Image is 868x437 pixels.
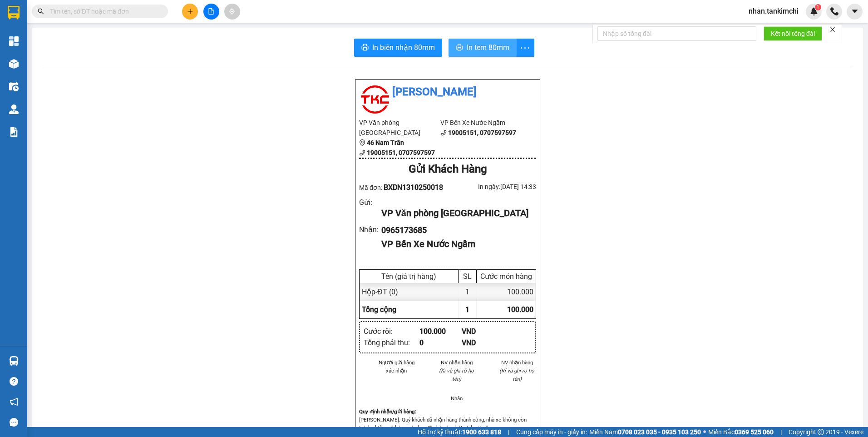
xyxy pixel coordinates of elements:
input: Nhập số tổng đài [597,26,756,41]
div: VND [462,326,504,337]
sup: 1 [815,4,821,10]
span: caret-down [851,7,859,15]
span: | [780,427,782,437]
img: logo.jpg [359,84,391,115]
div: VP Văn phòng [GEOGRAPHIC_DATA] [381,206,529,220]
button: Kết nối tổng đài [764,26,822,41]
span: close [829,26,836,33]
img: warehouse-icon [9,356,19,366]
div: Gửi Khách Hàng [359,161,536,178]
span: Cung cấp máy in - giấy in: [516,427,587,437]
div: VND [462,337,504,348]
p: [PERSON_NAME]: Quý khách đã nhận hàng thành công, nhà xe không còn trách nhiệm về bảo quản hay đề... [359,416,536,432]
span: plus [187,8,193,15]
span: phone [359,149,365,156]
button: printerIn biên nhận 80mm [354,39,442,57]
div: 0965173685 [381,224,529,237]
span: | [508,427,509,437]
li: [PERSON_NAME] [359,84,536,101]
li: VP Bến Xe Nước Ngầm [440,118,522,128]
button: caret-down [847,4,863,20]
span: Hộp - ĐT (0) [362,288,398,296]
div: 100.000 [477,283,536,301]
div: Tên (giá trị hàng) [362,272,456,281]
span: printer [361,44,369,52]
strong: 1900 633 818 [462,428,501,436]
img: dashboard-icon [9,36,19,46]
img: solution-icon [9,127,19,137]
img: warehouse-icon [9,104,19,114]
div: Cước rồi : [364,326,419,337]
div: In ngày: [DATE] 14:33 [448,182,536,192]
li: NV nhận hàng [498,358,536,367]
span: printer [456,44,463,52]
div: Tổng phải thu : [364,337,419,348]
b: 46 Nam Trân [367,139,404,146]
span: message [10,418,18,427]
div: Nhận : [359,224,381,235]
div: 1 [459,283,477,301]
button: more [516,39,534,57]
li: Người gửi hàng xác nhận [377,358,416,375]
span: copyright [818,429,824,435]
div: 0 [419,337,462,348]
span: Miền Bắc [708,427,774,437]
strong: 0708 023 035 - 0935 103 250 [618,428,701,436]
button: file-add [203,4,219,20]
span: question-circle [10,377,18,386]
img: warehouse-icon [9,82,19,91]
span: search [38,8,44,15]
span: In biên nhận 80mm [372,42,435,53]
span: Kết nối tổng đài [771,29,815,39]
span: Miền Nam [589,427,701,437]
span: phone [440,129,447,136]
span: ⚪️ [703,430,706,434]
b: 19005151, 0707597597 [367,149,435,156]
span: notification [10,397,18,406]
span: nhan.tankimchi [741,5,806,17]
button: plus [182,4,198,20]
input: Tìm tên, số ĐT hoặc mã đơn [50,6,157,16]
div: VP Bến Xe Nước Ngầm [381,237,529,251]
strong: 0369 525 060 [735,428,774,436]
li: VP Văn phòng [GEOGRAPHIC_DATA] [359,118,440,138]
span: more [517,42,534,54]
span: BXDN1310250018 [384,183,443,192]
span: 1 [465,305,469,314]
li: Nhân [438,394,476,402]
span: file-add [208,8,214,15]
button: printerIn tem 80mm [449,39,517,57]
span: Tổng cộng [362,305,396,314]
img: phone-icon [830,7,838,15]
div: Gửi : [359,197,381,208]
span: In tem 80mm [467,42,509,53]
span: environment [359,139,365,146]
span: 1 [816,4,819,10]
b: 19005151, 0707597597 [448,129,516,136]
img: icon-new-feature [810,7,818,15]
div: Cước món hàng [479,272,533,281]
span: 100.000 [507,305,533,314]
span: aim [229,8,235,15]
div: 100.000 [419,326,462,337]
img: warehouse-icon [9,59,19,69]
div: Quy định nhận/gửi hàng : [359,407,536,416]
i: (Kí và ghi rõ họ tên) [439,367,474,382]
img: logo-vxr [8,6,20,20]
i: (Kí và ghi rõ họ tên) [499,367,534,382]
span: Hỗ trợ kỹ thuật: [418,427,501,437]
button: aim [224,4,240,20]
div: SL [461,272,474,281]
div: Mã đơn: [359,182,448,193]
li: NV nhận hàng [438,358,476,367]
